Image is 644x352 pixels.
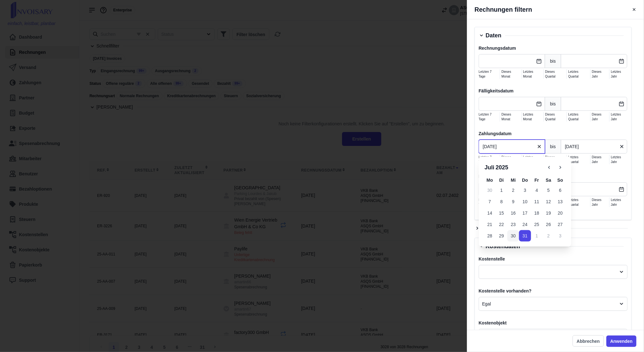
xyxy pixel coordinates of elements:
span: Dieses Jahr [592,112,608,122]
span: Letzten 7 Tage [479,112,499,122]
span: Dieses Jahr [592,198,608,207]
span: So [557,177,563,182]
span: Letztes Monat [523,112,543,122]
button: 4 [531,185,543,196]
button: 31 [519,230,531,242]
button: 14 [484,207,496,219]
button: 17 [519,207,531,219]
button: Abbrechen [573,335,604,347]
button: 1 [531,230,543,242]
button: Anwenden [606,336,636,347]
button: 22 [496,219,507,230]
span: Letztes Quartal [568,112,589,122]
button: 13 [555,196,566,207]
span: Do [522,177,528,182]
button: 30 [484,185,496,196]
button: 10 [519,196,531,207]
span: Fr [535,177,539,182]
span: Letztes Monat [523,69,543,79]
span: Letztes Jahr [611,155,628,164]
button: 8 [496,196,507,207]
label: Rechnungsdatum [479,45,628,52]
button: 7 [484,196,496,207]
button: 26 [543,219,554,230]
button: 2025 [496,163,508,172]
button: 24 [519,219,531,230]
label: Zahlungsdatum [479,130,628,137]
span: Di [499,177,504,182]
span: Dieses Quartal [545,69,565,79]
button: 6 [555,185,566,196]
span: Sa [546,177,551,182]
span: Mi [511,177,516,182]
button: 9 [507,196,519,207]
button: 18 [531,207,543,219]
span: Dieses Quartal [545,155,565,164]
button: 16 [507,207,519,219]
h4: Rechnungen filtern [475,5,532,14]
label: Fälligkeitsdatum [479,88,628,94]
div: bis [545,54,561,68]
button: 1 [496,185,507,196]
div: bis [545,140,561,154]
span: Letztes Monat [523,155,543,164]
button: 12 [543,196,554,207]
span: Letztes Jahr [611,69,628,79]
span: Letztes Jahr [611,198,628,207]
button: 20 [555,207,566,219]
button: 23 [507,219,519,230]
h5: Daten [486,31,501,40]
button: 25 [531,219,543,230]
button: 28 [484,230,496,242]
span: Dieses Monat [501,69,520,79]
label: Kostenobjekt [479,320,628,326]
span: Mo [487,177,493,182]
button: 3 [519,185,531,196]
span: Dieses Jahr [592,155,608,164]
span: Letztes Quartal [568,198,589,207]
span: Letzten 7 Tage [479,155,499,164]
span: Dieses Monat [501,112,520,122]
span: Dieses Quartal [545,112,565,122]
div: bis [545,97,561,111]
button: 30 [507,230,519,242]
span: Letzten 7 Tage [479,69,499,79]
button: Juli [485,163,494,172]
button: 21 [484,219,496,230]
button: 27 [555,219,566,230]
button: 2 [543,230,554,242]
button: 19 [543,207,554,219]
button: 5 [543,185,554,196]
span: Letztes Jahr [611,112,628,122]
span: Letztes Quartal [568,69,589,79]
button: 2 [507,185,519,196]
label: Kostenstelle vorhanden? [479,288,628,294]
span: Dieses Monat [501,155,520,164]
button: 11 [531,196,543,207]
label: Kostenstelle [479,256,628,262]
button: 3 [555,230,566,242]
button: 15 [496,207,507,219]
span: Letztes Quartal [568,155,589,164]
button: 29 [496,230,507,242]
span: Dieses Jahr [592,69,608,79]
